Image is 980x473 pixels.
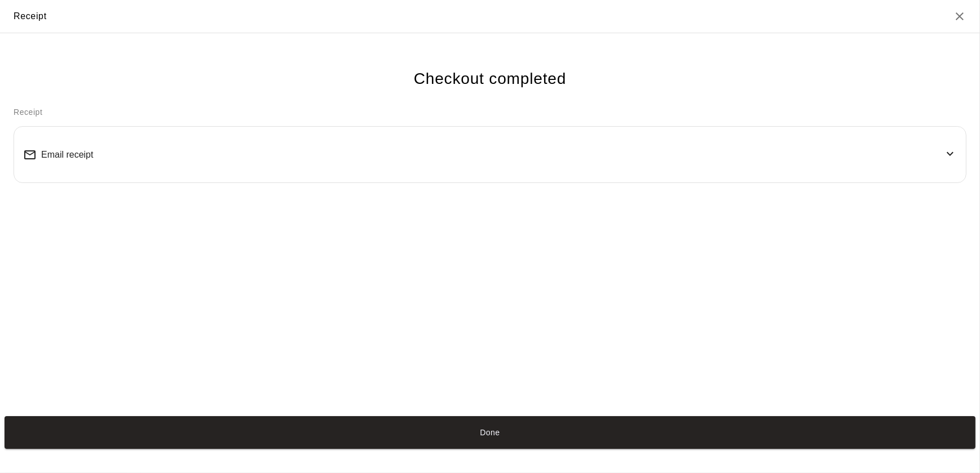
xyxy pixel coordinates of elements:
[14,106,966,118] p: Receipt
[41,150,93,160] span: Email receipt
[14,9,47,24] div: Receipt
[414,69,566,89] h4: Checkout completed
[953,10,966,23] button: Close
[5,416,975,449] button: Done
